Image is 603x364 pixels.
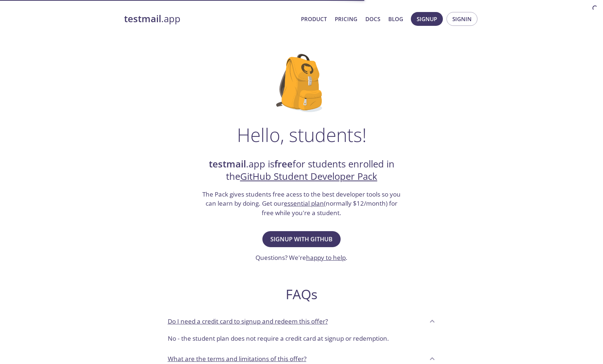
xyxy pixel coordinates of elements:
[240,170,377,183] a: GitHub Student Developer Pack
[452,14,472,24] span: Signin
[417,14,437,24] span: Signup
[162,286,441,302] h2: FAQs
[162,311,441,331] div: Do I need a credit card to signup and redeem this offer?
[335,14,357,24] a: Pricing
[124,12,161,25] strong: testmail
[447,12,477,26] button: Signin
[270,234,333,244] span: Signup with GitHub
[209,158,246,170] strong: testmail
[284,199,324,207] a: essential plan
[124,13,295,25] a: testmail.app
[365,14,380,24] a: Docs
[168,354,306,364] p: What are the terms and limitations of this offer?
[306,253,346,262] a: happy to help
[276,54,327,112] img: github-student-backpack.png
[202,190,402,218] h3: The Pack gives students free acess to the best developer tools so you can learn by doing. Get our...
[411,12,443,26] button: Signup
[162,331,441,349] div: Do I need a credit card to signup and redeem this offer?
[202,158,402,183] h2: .app is for students enrolled in the
[262,231,341,247] button: Signup with GitHub
[274,158,293,170] strong: free
[168,317,328,326] p: Do I need a credit card to signup and redeem this offer?
[301,14,327,24] a: Product
[255,253,348,262] h3: Questions? We're .
[237,124,366,146] h1: Hello, students!
[388,14,403,24] a: Blog
[168,334,436,343] p: No - the student plan does not require a credit card at signup or redemption.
